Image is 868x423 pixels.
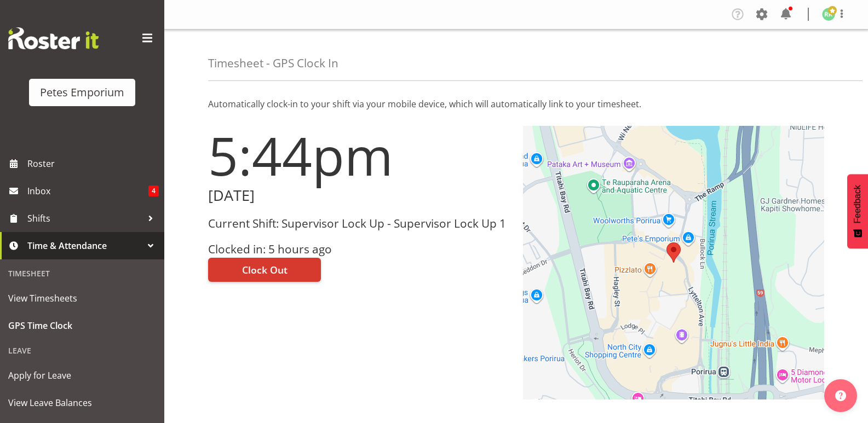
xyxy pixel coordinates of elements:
div: Petes Emporium [40,84,124,101]
span: GPS Time Clock [8,317,156,334]
img: ruth-robertson-taylor722.jpg [822,8,835,21]
span: Clock Out [242,263,288,277]
a: GPS Time Clock [3,312,162,339]
h1: 5:44pm [208,126,510,185]
img: help-xxl-2.png [835,390,846,401]
h3: Current Shift: Supervisor Lock Up - Supervisor Lock Up 1 [208,217,510,230]
span: View Leave Balances [8,395,156,411]
div: Leave [3,339,162,362]
h2: [DATE] [208,187,510,204]
div: Timesheet [3,262,162,285]
span: Inbox [27,183,148,199]
img: Rosterit website logo [8,27,99,49]
span: 4 [148,186,159,196]
span: Roster [27,155,159,172]
a: View Timesheets [3,285,162,312]
h3: Clocked in: 5 hours ago [208,243,510,256]
span: View Timesheets [8,290,156,306]
span: Shifts [27,210,142,227]
a: View Leave Balances [3,389,162,416]
a: Apply for Leave [3,362,162,389]
span: Feedback [853,185,863,223]
button: Clock Out [208,258,321,282]
h4: Timesheet - GPS Clock In [208,57,338,69]
button: Feedback - Show survey [847,174,868,248]
p: Automatically clock-in to your shift via your mobile device, which will automatically link to you... [208,97,824,111]
span: Time & Attendance [27,237,142,254]
span: Apply for Leave [8,367,156,384]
